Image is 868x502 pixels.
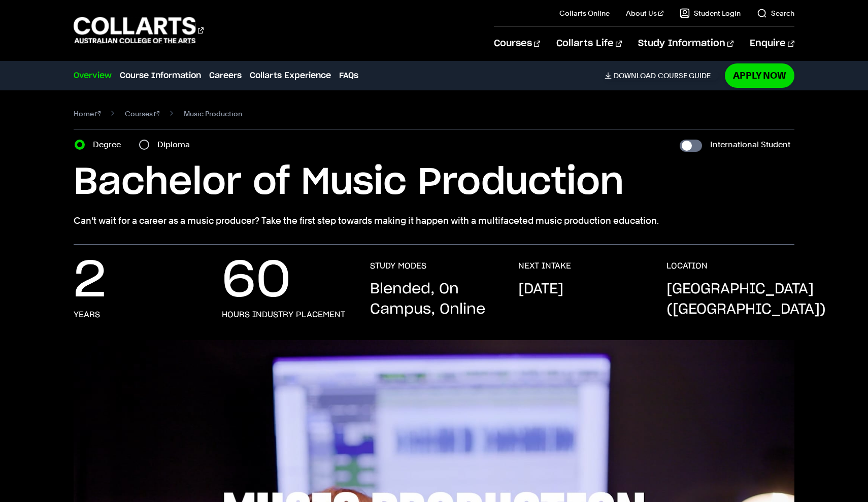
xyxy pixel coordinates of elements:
[750,27,794,60] a: Enquire
[222,310,345,320] h3: hours industry placement
[74,261,106,302] p: 2
[120,70,201,82] a: Course Information
[339,70,358,82] a: FAQs
[680,8,741,18] a: Student Login
[494,27,540,60] a: Courses
[666,261,708,271] h3: LOCATION
[209,70,242,82] a: Careers
[93,138,127,152] label: Degree
[74,107,101,121] a: Home
[725,63,794,87] a: Apply Now
[74,310,100,320] h3: Years
[74,160,794,206] h1: Bachelor of Music Production
[559,8,610,18] a: Collarts Online
[757,8,794,18] a: Search
[710,138,790,152] label: International Student
[125,107,159,121] a: Courses
[666,279,826,320] p: [GEOGRAPHIC_DATA] ([GEOGRAPHIC_DATA])
[157,138,196,152] label: Diploma
[518,279,563,299] p: [DATE]
[605,71,719,80] a: DownloadCourse Guide
[74,16,204,45] div: Go to homepage
[250,70,331,82] a: Collarts Experience
[222,261,291,302] p: 60
[184,107,242,121] span: Music Production
[556,27,622,60] a: Collarts Life
[638,27,733,60] a: Study Information
[74,70,112,82] a: Overview
[614,71,656,80] span: Download
[74,214,794,228] p: Can’t wait for a career as a music producer? Take the first step towards making it happen with a ...
[626,8,663,18] a: About Us
[370,261,426,271] h3: STUDY MODES
[370,279,498,320] p: Blended, On Campus, Online
[518,261,571,271] h3: NEXT INTAKE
